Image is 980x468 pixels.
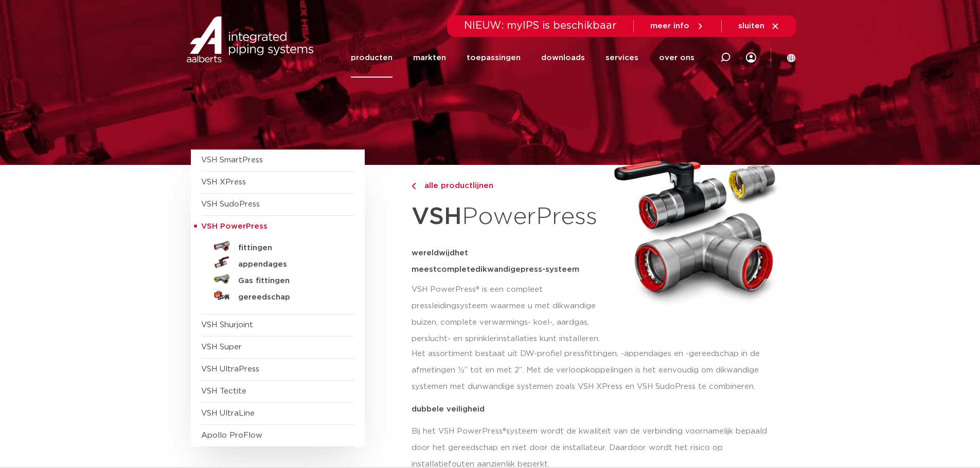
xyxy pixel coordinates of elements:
[659,38,694,78] a: over ons
[201,287,354,304] a: gereedschap
[201,365,259,373] a: VSH UltraPress
[650,22,705,31] a: meer info
[467,38,521,78] a: toepassingen
[351,38,393,78] a: producten
[464,21,617,31] span: NIEUW: myIPS is beschikbaar
[412,282,604,347] p: VSH PowerPress® is een compleet pressleidingsysteem waarmee u met dikwandige buizen, complete ver...
[238,244,340,253] h5: fittingen
[738,22,764,30] span: sluiten
[738,22,780,31] a: sluiten
[201,271,354,287] a: Gas fittingen
[201,178,246,186] a: VSH XPress
[201,200,260,208] a: VSH SudoPress
[605,38,638,78] a: services
[238,276,340,286] h5: Gas fittingen
[475,266,521,273] span: dikwandige
[541,38,585,78] a: downloads
[412,205,462,229] strong: VSH
[413,38,446,78] a: markten
[412,180,604,192] a: alle productlijnen
[503,427,506,435] span: ®
[412,427,503,435] span: Bij het VSH PowerPress
[201,432,262,439] a: Apollo ProFlow
[201,387,246,395] a: VSH Tectite
[437,266,475,273] span: complete
[201,343,242,351] a: VSH Super
[650,22,689,30] span: meer info
[418,182,493,190] span: alle productlijnen
[412,249,455,257] span: wereldwijd
[351,38,694,78] nav: Menu
[412,197,604,237] h1: PowerPress
[412,183,416,190] img: chevron-right.svg
[201,409,255,417] a: VSH UltraLine
[201,222,268,230] span: VSH PowerPress
[521,266,579,273] span: press-systeem
[412,249,468,273] span: het meest
[201,321,253,329] a: VSH Shurjoint
[412,405,783,413] p: dubbele veiligheid
[238,260,340,269] h5: appendages
[238,293,340,302] h5: gereedschap
[201,238,354,254] a: fittingen
[412,346,783,395] p: Het assortiment bestaat uit DW-profiel pressfittingen, -appendages en -gereedschap in de afmeting...
[201,254,354,271] a: appendages
[201,156,263,164] a: VSH SmartPress
[412,427,767,468] span: systeem wordt de kwaliteit van de verbinding voornamelijk bepaald door het gereedschap en niet do...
